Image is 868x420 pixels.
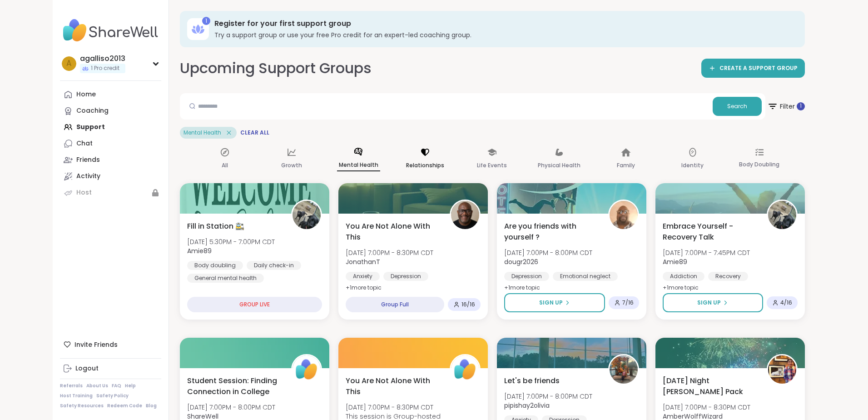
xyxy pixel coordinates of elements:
button: Search [713,97,762,116]
div: Depression [504,272,549,281]
p: Life Events [477,160,507,171]
span: Are you friends with yourself ? [504,221,598,243]
a: Home [60,86,161,103]
div: Chat [76,139,93,148]
p: Relationships [406,160,444,171]
img: Amie89 [768,201,796,229]
span: Fill in Station 🚉 [187,221,244,232]
span: Student Session: Finding Connection in College [187,375,281,397]
span: 4 / 16 [780,299,792,306]
img: ShareWell [293,355,321,384]
h3: Register for your first support group [214,19,792,29]
img: Amie89 [293,201,321,229]
a: Safety Policy [96,393,129,399]
p: Mental Health [337,160,380,171]
b: pipishay2olivia [504,401,550,410]
div: Addiction [663,272,704,281]
span: [DATE] 7:00PM - 8:00PM CDT [187,403,275,412]
img: pipishay2olivia [610,355,638,384]
div: Emotional neglect [553,272,618,281]
span: [DATE] 7:00PM - 7:45PM CDT [663,248,750,257]
a: About Us [86,383,108,389]
a: Referrals [60,383,83,389]
span: Let's be friends [504,375,560,386]
div: Logout [75,364,99,373]
div: Friends [76,155,100,165]
div: agalliso2013 [80,54,125,64]
p: Growth [281,160,302,171]
div: Recovery [708,272,748,281]
img: dougr2026 [610,201,638,229]
div: General mental health [187,274,264,283]
div: Group Full [346,297,444,312]
span: 7 / 16 [622,299,634,306]
span: [DATE] 7:00PM - 8:00PM CDT [504,392,592,401]
div: Anxiety [346,272,380,281]
p: Physical Health [538,160,580,171]
span: 1 Pro credit [91,65,119,72]
div: 1 [202,17,210,25]
p: Body Doubling [739,159,779,170]
img: AmberWolffWizard [768,355,796,384]
p: Identity [681,160,704,171]
h2: Upcoming Support Groups [180,58,372,79]
a: Host [60,185,161,201]
a: Help [125,383,136,389]
button: Sign Up [663,293,763,312]
b: dougr2026 [504,257,538,266]
b: JonathanT [346,257,380,266]
a: Friends [60,152,161,168]
p: Family [617,160,635,171]
a: CREATE A SUPPORT GROUP [701,59,805,78]
img: JonathanT [451,201,479,229]
span: 1 [800,102,802,110]
img: ShareWell [451,355,479,384]
a: Activity [60,168,161,185]
span: a [66,58,71,70]
b: Amie89 [663,257,687,266]
span: Clear All [240,129,269,136]
button: Filter 1 [767,93,805,120]
span: You Are Not Alone With This [346,375,440,397]
p: All [222,160,228,171]
span: [DATE] 5:30PM - 7:00PM CDT [187,237,275,246]
a: Redeem Code [107,403,142,409]
a: Coaching [60,103,161,119]
b: Amie89 [187,246,212,255]
div: Depression [383,272,428,281]
span: Search [727,102,747,110]
span: Sign Up [539,299,563,307]
a: FAQ [112,383,121,389]
span: [DATE] 7:00PM - 8:30PM CDT [346,403,441,412]
button: Sign Up [504,293,605,312]
span: Sign Up [697,299,721,307]
img: ShareWell Nav Logo [60,15,161,46]
a: Logout [60,360,161,377]
span: [DATE] 7:00PM - 8:30PM CDT [346,248,433,257]
a: Safety Resources [60,403,104,409]
h3: Try a support group or use your free Pro credit for an expert-led coaching group. [214,30,792,40]
div: Body doubling [187,261,243,270]
span: Embrace Yourself - Recovery Talk [663,221,757,243]
div: Daily check-in [247,261,301,270]
span: [DATE] Night [PERSON_NAME] Pack [663,375,757,397]
a: Host Training [60,393,93,399]
a: Blog [146,403,157,409]
span: CREATE A SUPPORT GROUP [719,65,798,72]
span: [DATE] 7:00PM - 8:30PM CDT [663,403,750,412]
span: [DATE] 7:00PM - 8:00PM CDT [504,248,592,257]
div: Invite Friends [60,336,161,353]
div: Home [76,90,96,99]
div: Host [76,188,92,197]
span: Filter [767,95,805,117]
div: GROUP LIVE [187,297,322,312]
span: Mental Health [184,129,221,136]
div: Coaching [76,106,109,115]
span: You Are Not Alone With This [346,221,440,243]
a: Chat [60,135,161,152]
span: 16 / 16 [461,301,475,308]
div: Activity [76,172,100,181]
